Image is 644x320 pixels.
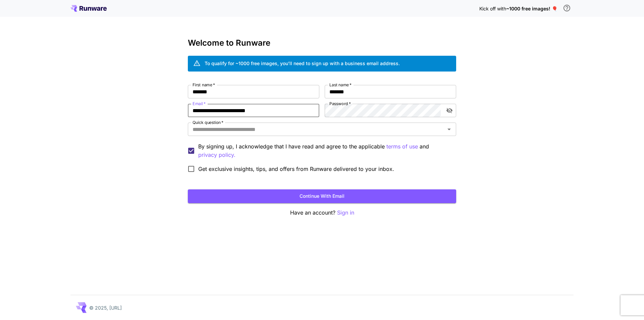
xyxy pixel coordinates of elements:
button: toggle password visibility [443,104,455,117]
p: Have an account? [188,209,456,217]
span: Get exclusive insights, tips, and offers from Runware delivered to your inbox. [198,165,394,173]
p: By signing up, I acknowledge that I have read and agree to the applicable and [198,142,451,159]
p: terms of use [386,142,418,151]
span: ~1000 free images! 🎈 [506,6,557,11]
button: In order to qualify for free credit, you need to sign up with a business email address and click ... [560,1,574,15]
span: Kick off with [479,6,506,11]
h3: Welcome to Runware [188,38,456,48]
div: To qualify for ~1000 free images, you’ll need to sign up with a business email address. [205,60,400,67]
label: Last name [329,82,352,88]
label: Email [193,101,206,106]
p: privacy policy. [198,151,235,159]
label: First name [193,82,215,88]
label: Password [329,101,351,106]
button: Open [444,125,454,134]
button: By signing up, I acknowledge that I have read and agree to the applicable terms of use and [198,151,235,159]
button: By signing up, I acknowledge that I have read and agree to the applicable and privacy policy. [386,142,418,151]
button: Continue with email [188,189,456,203]
button: Sign in [337,209,354,217]
p: © 2025, [URL] [89,304,122,311]
label: Quick question [193,120,223,125]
